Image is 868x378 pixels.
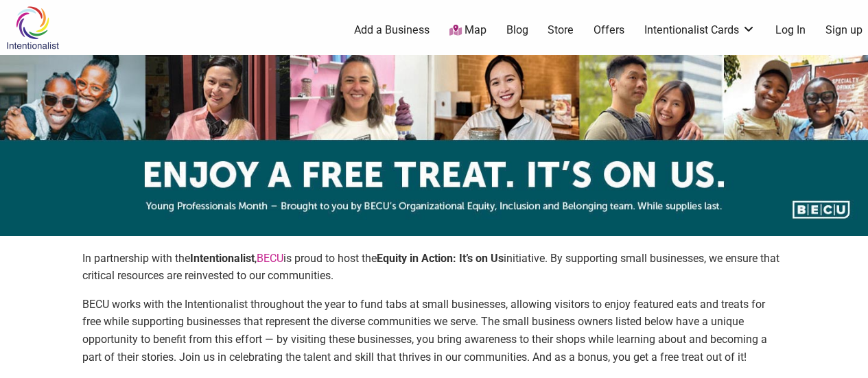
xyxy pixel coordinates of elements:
a: Add a Business [354,23,430,38]
p: In partnership with the , is proud to host the initiative. By supporting small businesses, we ens... [82,250,786,285]
p: BECU works with the Intentionalist throughout the year to fund tabs at small businesses, allowing... [82,296,786,366]
a: Blog [506,23,528,38]
a: Store [548,23,574,38]
a: Offers [594,23,624,38]
a: Map [449,23,486,38]
a: Sign up [825,23,863,38]
a: Log In [775,23,806,38]
a: BECU [257,252,283,265]
strong: Equity in Action: It’s on Us [377,252,504,265]
a: Intentionalist Cards [644,23,755,38]
strong: Intentionalist [190,252,255,265]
